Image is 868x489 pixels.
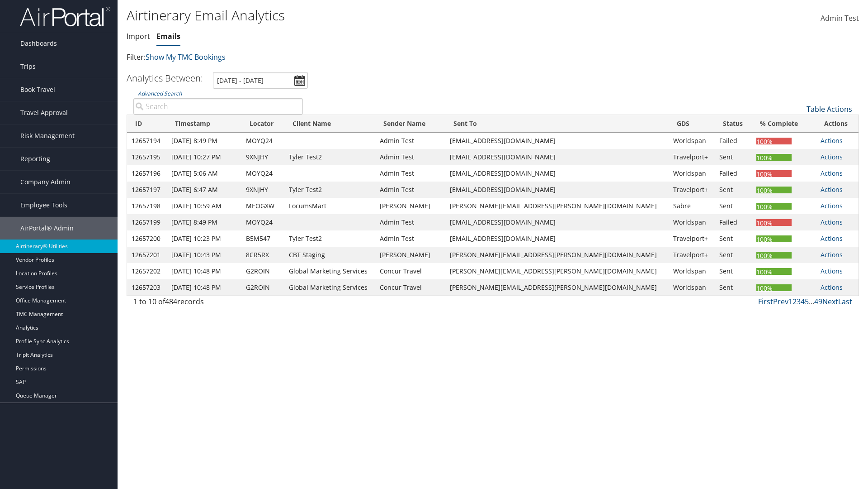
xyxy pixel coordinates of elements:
[814,297,822,307] a: 49
[167,230,241,247] td: [DATE] 10:23 PM
[127,149,167,165] td: 12657195
[127,165,167,182] td: 12657196
[821,153,843,161] a: Actions
[715,279,752,296] td: Sent
[821,13,859,23] span: Admin Test
[167,133,241,149] td: [DATE] 8:49 PM
[838,297,852,307] a: Last
[715,149,752,165] td: Sent
[756,203,792,210] div: 100%
[756,252,792,259] div: 100%
[715,182,752,198] td: Sent
[805,297,809,307] a: 5
[821,136,843,145] a: Actions
[669,149,714,165] td: Travelport+
[375,198,445,214] td: [PERSON_NAME]
[445,133,669,149] td: [EMAIL_ADDRESS][DOMAIN_NAME]
[715,247,752,263] td: Sent
[821,5,859,33] a: Admin Test
[816,115,859,133] th: Actions
[146,52,226,62] a: Show My TMC Bookings
[20,32,57,55] span: Dashboards
[821,283,843,292] a: Actions
[669,263,714,279] td: Worldspan
[756,170,792,177] div: 100%
[445,279,669,296] td: [PERSON_NAME][EMAIL_ADDRESS][PERSON_NAME][DOMAIN_NAME]
[20,125,75,147] span: Risk Management
[284,230,375,247] td: Tyler Test2
[821,267,843,275] a: Actions
[715,165,752,182] td: Failed
[241,214,284,230] td: MOYQ24
[375,263,445,279] td: Concur Travel
[241,279,284,296] td: G2ROIN
[127,6,615,25] h1: Airtinerary Email Analytics
[284,149,375,165] td: Tyler Test2
[797,297,801,307] a: 3
[127,182,167,198] td: 12657197
[788,297,793,307] a: 1
[127,230,167,247] td: 12657200
[167,247,241,263] td: [DATE] 10:43 PM
[375,247,445,263] td: [PERSON_NAME]
[669,279,714,296] td: Worldspan
[669,247,714,263] td: Travelport+
[127,133,167,149] td: 12657194
[445,230,669,247] td: [EMAIL_ADDRESS][DOMAIN_NAME]
[20,171,71,193] span: Company Admin
[375,230,445,247] td: Admin Test
[756,187,792,193] div: 100%
[807,104,852,114] a: Table Actions
[669,133,714,149] td: Worldspan
[127,279,167,296] td: 12657203
[20,6,110,27] img: airportal-logo.png
[445,198,669,214] td: [PERSON_NAME][EMAIL_ADDRESS][PERSON_NAME][DOMAIN_NAME]
[821,218,843,226] a: Actions
[821,201,843,210] a: Actions
[773,297,788,307] a: Prev
[793,297,797,307] a: 2
[758,297,773,307] a: First
[756,268,792,275] div: 100%
[133,98,303,115] input: Advanced Search
[669,115,714,133] th: GDS: activate to sort column ascending
[756,154,792,161] div: 100%
[445,149,669,165] td: [EMAIL_ADDRESS][DOMAIN_NAME]
[669,230,714,247] td: Travelport+
[756,284,792,291] div: 100%
[167,165,241,182] td: [DATE] 5:06 AM
[821,250,843,259] a: Actions
[375,149,445,165] td: Admin Test
[821,185,843,194] a: Actions
[284,247,375,263] td: CBT Staging
[241,230,284,247] td: B5M547
[669,214,714,230] td: Worldspan
[669,182,714,198] td: Travelport+
[756,138,792,144] div: 100%
[20,217,74,240] span: AirPortal® Admin
[165,297,177,307] span: 484
[127,247,167,263] td: 12657201
[445,115,669,133] th: Sent To: activate to sort column ascending
[156,31,180,41] a: Emails
[167,149,241,165] td: [DATE] 10:27 PM
[756,219,792,226] div: 100%
[375,279,445,296] td: Concur Travel
[801,297,805,307] a: 4
[715,230,752,247] td: Sent
[284,279,375,296] td: Global Marketing Services
[127,198,167,214] td: 12657198
[756,235,792,242] div: 100%
[167,198,241,214] td: [DATE] 10:59 AM
[375,182,445,198] td: Admin Test
[669,198,714,214] td: Sabre
[284,115,375,133] th: Client Name: activate to sort column ascending
[715,214,752,230] td: Failed
[445,263,669,279] td: [PERSON_NAME][EMAIL_ADDRESS][PERSON_NAME][DOMAIN_NAME]
[138,90,182,97] a: Advanced Search
[284,182,375,198] td: Tyler Test2
[375,133,445,149] td: Admin Test
[375,214,445,230] td: Admin Test
[241,133,284,149] td: MOYQ24
[821,169,843,177] a: Actions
